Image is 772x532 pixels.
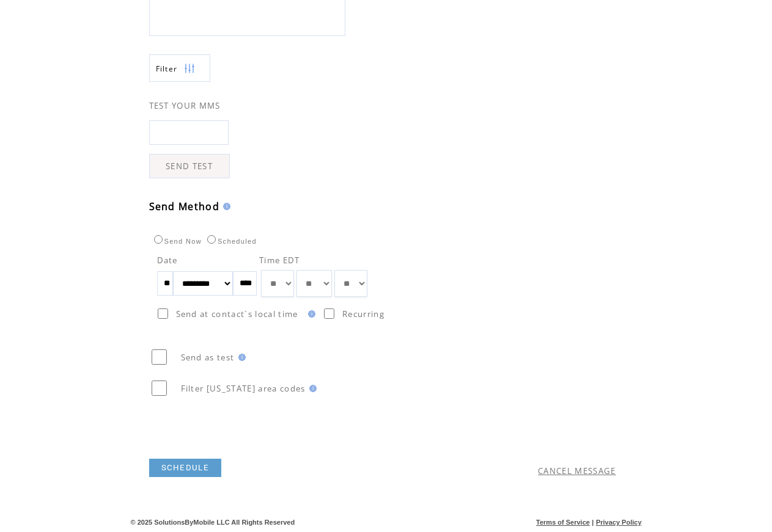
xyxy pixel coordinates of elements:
[207,235,216,244] input: Scheduled
[342,308,384,319] span: Recurring
[592,519,594,526] span: |
[149,154,230,178] a: SEND TEST
[151,238,202,245] label: Send Now
[131,519,295,526] span: © 2025 SolutionsByMobile LLC All Rights Reserved
[156,64,178,74] span: Show filters
[149,54,210,82] a: Filter
[184,55,195,82] img: filters.png
[149,200,220,213] span: Send Method
[176,308,298,319] span: Send at contact`s local time
[536,519,590,526] a: Terms of Service
[149,459,222,477] a: SCHEDULE
[181,352,235,363] span: Send as test
[304,310,315,318] img: help.gif
[259,255,300,266] span: Time EDT
[154,235,163,244] input: Send Now
[235,354,246,361] img: help.gif
[204,238,257,245] label: Scheduled
[157,255,178,266] span: Date
[306,385,317,392] img: help.gif
[538,465,616,476] a: CANCEL MESSAGE
[149,100,221,111] span: TEST YOUR MMS
[596,519,642,526] a: Privacy Policy
[219,203,230,210] img: help.gif
[181,383,306,394] span: Filter [US_STATE] area codes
